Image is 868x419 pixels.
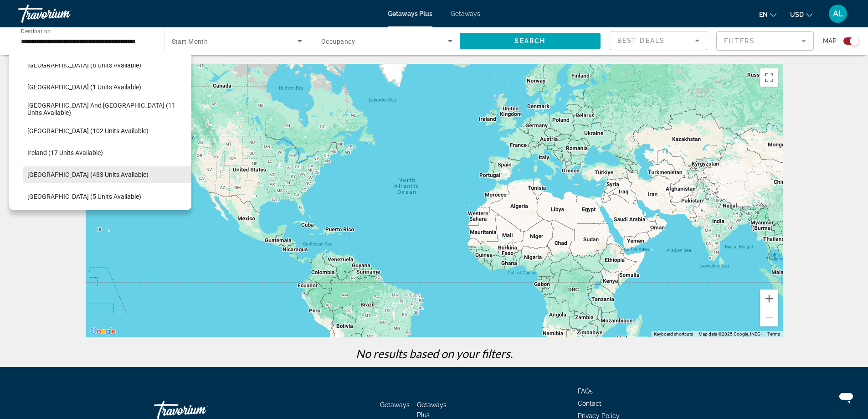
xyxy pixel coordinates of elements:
button: Filter [716,31,814,51]
button: Zoom out [760,308,778,326]
span: [GEOGRAPHIC_DATA] (8 units available) [27,62,141,69]
a: Getaways [380,401,410,409]
p: No results based on your filters. [81,347,787,360]
img: Google [88,326,118,337]
iframe: Button to launch messaging window [832,383,861,412]
button: [GEOGRAPHIC_DATA] (5 units available) [23,188,191,205]
span: Ireland (17 units available) [27,149,103,156]
span: en [759,11,768,18]
button: Keyboard shortcuts [654,331,693,337]
button: User Menu [826,4,850,23]
button: Change currency [790,8,812,21]
a: Contact [578,400,601,407]
span: [GEOGRAPHIC_DATA] and [GEOGRAPHIC_DATA] (11 units available) [27,102,187,116]
mat-select: Sort by [617,35,699,46]
button: Change language [759,8,776,21]
span: [GEOGRAPHIC_DATA] (1 units available) [27,83,141,91]
a: Getaways Plus [388,10,432,17]
span: Search [514,37,545,45]
a: Getaways Plus [417,401,447,419]
button: [GEOGRAPHIC_DATA] (8 units available) [23,57,191,73]
span: Occupancy [321,38,355,45]
a: Open this area in Google Maps (opens a new window) [88,326,118,337]
span: Destination [21,28,51,34]
span: [GEOGRAPHIC_DATA] (433 units available) [27,171,149,178]
button: [GEOGRAPHIC_DATA] (102 units available) [23,123,191,139]
a: FAQs [578,388,593,395]
button: Zoom in [760,290,778,308]
span: USD [790,11,804,18]
span: Map data ©2025 Google, INEGI [699,331,762,336]
button: Ireland (17 units available) [23,145,191,161]
span: Best Deals [617,37,665,44]
span: Start Month [172,38,208,45]
button: [GEOGRAPHIC_DATA] (433 units available) [23,166,191,183]
span: [GEOGRAPHIC_DATA] (102 units available) [27,127,149,134]
button: Search [460,33,601,49]
span: Map [823,35,837,47]
span: AL [833,9,843,18]
button: Toggle fullscreen view [760,68,778,87]
a: Getaways [451,10,480,17]
button: [GEOGRAPHIC_DATA] and [GEOGRAPHIC_DATA] (11 units available) [23,101,191,117]
button: [GEOGRAPHIC_DATA] (1 units available) [23,79,191,95]
a: Terms (opens in new tab) [767,331,780,336]
a: Travorium [18,2,109,26]
span: [GEOGRAPHIC_DATA] (5 units available) [27,193,141,200]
